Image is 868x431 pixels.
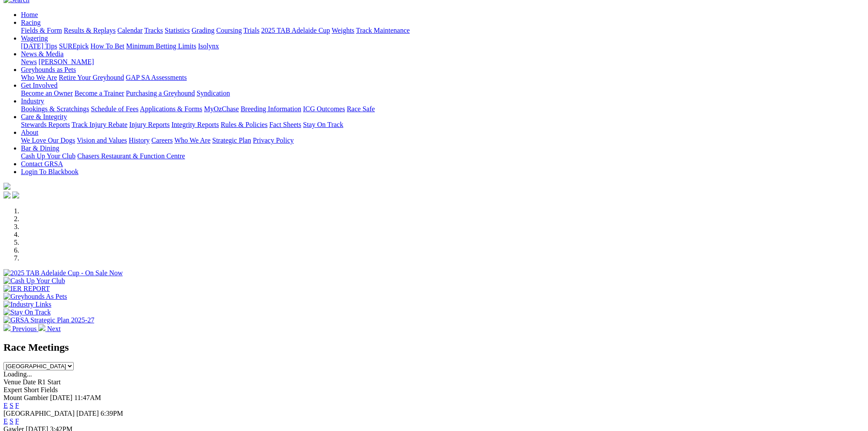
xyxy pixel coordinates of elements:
a: Schedule of Fees [91,105,138,113]
a: Tracks [144,27,163,34]
img: IER REPORT [3,285,50,293]
div: News & Media [21,58,865,66]
img: twitter.svg [12,192,19,198]
a: Syndication [197,89,230,97]
a: Injury Reports [129,121,170,128]
a: Strategic Plan [212,137,251,144]
a: Race Safe [347,105,374,113]
span: Next [47,325,61,332]
span: [DATE] [76,410,99,417]
span: 11:47AM [74,394,101,401]
a: Greyhounds as Pets [21,66,76,73]
a: Home [21,11,38,18]
a: Next [38,325,61,332]
a: Privacy Policy [253,137,294,144]
div: Greyhounds as Pets [21,74,865,82]
span: Venue [3,378,21,386]
a: Who We Are [21,74,57,81]
a: Minimum Betting Limits [126,42,196,50]
a: Integrity Reports [171,121,219,128]
a: Purchasing a Greyhound [126,89,195,97]
a: Weights [332,27,354,34]
span: Fields [41,386,58,393]
a: Previous [3,325,38,332]
div: Bar & Dining [21,152,865,160]
img: Stay On Track [3,308,51,316]
img: Cash Up Your Club [3,277,65,285]
a: Careers [151,137,173,144]
a: Vision and Values [77,137,127,144]
a: Isolynx [198,42,219,50]
a: S [10,402,14,409]
a: Coursing [216,27,242,34]
div: Get Involved [21,89,865,97]
h2: Race Meetings [3,342,865,353]
a: Care & Integrity [21,113,67,120]
a: We Love Our Dogs [21,137,75,144]
span: Loading... [3,370,32,378]
img: 2025 TAB Adelaide Cup - On Sale Now [3,269,123,277]
div: Racing [21,27,865,34]
span: [DATE] [50,394,73,401]
a: Become an Owner [21,89,73,97]
span: Mount Gambier [3,394,48,401]
a: Breeding Information [241,105,301,113]
img: logo-grsa-white.png [3,183,10,190]
a: SUREpick [59,42,89,50]
a: Stewards Reports [21,121,70,128]
a: [PERSON_NAME] [38,58,94,65]
span: Expert [3,386,22,393]
a: Cash Up Your Club [21,152,75,160]
a: Applications & Forms [140,105,202,113]
a: Rules & Policies [221,121,268,128]
a: Login To Blackbook [21,168,78,175]
a: Statistics [165,27,190,34]
a: History [129,137,150,144]
a: Wagering [21,34,48,42]
a: F [15,402,19,409]
a: E [3,402,8,409]
a: E [3,417,8,425]
a: How To Bet [91,42,125,50]
a: Calendar [117,27,143,34]
a: Results & Replays [64,27,116,34]
a: Trials [243,27,259,34]
a: 2025 TAB Adelaide Cup [261,27,330,34]
span: 6:39PM [101,410,123,417]
span: Previous [12,325,37,332]
img: chevron-right-pager-white.svg [38,324,45,331]
a: Become a Trainer [75,89,124,97]
div: About [21,137,865,144]
span: Short [24,386,39,393]
span: [GEOGRAPHIC_DATA] [3,410,75,417]
a: Chasers Restaurant & Function Centre [77,152,185,160]
a: F [15,417,19,425]
a: About [21,129,38,136]
a: Contact GRSA [21,160,63,168]
div: Wagering [21,42,865,50]
a: [DATE] Tips [21,42,57,50]
img: Industry Links [3,301,51,308]
a: S [10,417,14,425]
img: chevron-left-pager-white.svg [3,324,10,331]
img: facebook.svg [3,192,10,198]
a: Fields & Form [21,27,62,34]
a: GAP SA Assessments [126,74,187,81]
a: Track Maintenance [356,27,410,34]
a: Fact Sheets [269,121,301,128]
a: ICG Outcomes [303,105,345,113]
a: Industry [21,97,44,105]
div: Care & Integrity [21,121,865,129]
a: Track Injury Rebate [71,121,127,128]
img: GRSA Strategic Plan 2025-27 [3,316,94,324]
a: Bookings & Scratchings [21,105,89,113]
div: Industry [21,105,865,113]
a: Who We Are [174,137,211,144]
a: Get Involved [21,82,58,89]
a: News [21,58,37,65]
a: Racing [21,19,41,26]
a: MyOzChase [204,105,239,113]
a: Grading [192,27,214,34]
a: Stay On Track [303,121,343,128]
img: Greyhounds As Pets [3,293,67,301]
